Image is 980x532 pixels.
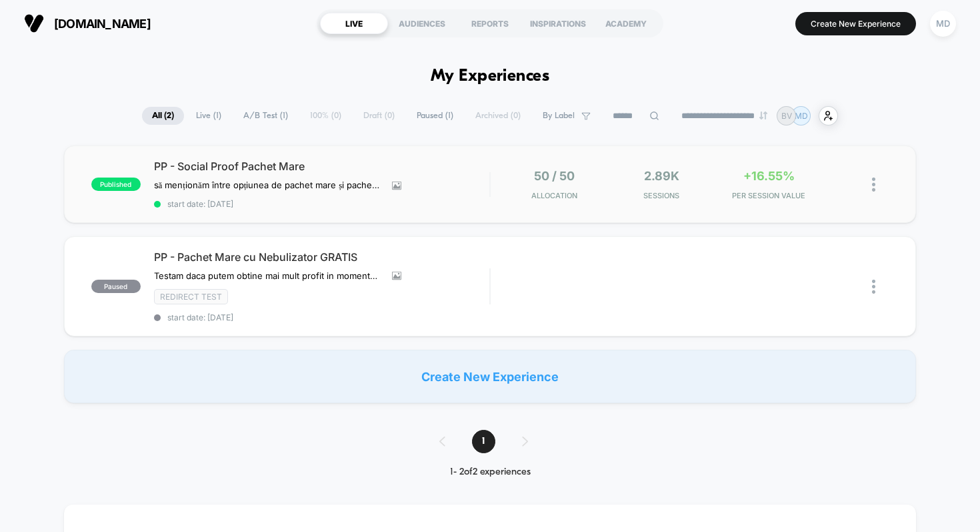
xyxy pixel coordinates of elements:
div: AUDIENCES [388,13,456,34]
img: end [759,111,767,119]
span: PER SESSION VALUE [719,191,819,200]
span: A/B Test ( 1 ) [233,107,298,125]
span: Sessions [611,191,712,200]
button: MD [926,10,960,37]
input: Volume [404,258,444,271]
input: Seek [10,236,493,248]
div: REPORTS [456,13,524,34]
button: Play, NEW DEMO 2025-VEED.mp4 [7,254,28,275]
span: Redirect Test [154,289,228,304]
img: close [872,280,875,294]
img: Visually logo [24,13,44,33]
button: Create New Experience [795,12,916,35]
div: MD [930,11,956,37]
span: Allocation [531,191,577,200]
span: să menționăm între opțiunea de pachet mare și pachet complet ca ar fi cea mai aleasa variantă și ... [154,180,382,191]
span: published [91,178,141,191]
div: ACADEMY [592,13,660,34]
span: [DOMAIN_NAME] [54,17,151,31]
span: 2.89k [644,169,679,183]
span: All ( 2 ) [142,107,184,125]
span: Paused ( 1 ) [407,107,463,125]
div: Create New Experience [64,350,917,403]
p: MD [795,111,808,121]
div: LIVE [320,13,388,34]
button: Play, NEW DEMO 2025-VEED.mp4 [234,125,266,157]
div: 1 - 2 of 2 experiences [426,467,555,478]
span: PP - Pachet Mare cu Nebulizator GRATIS [154,250,490,264]
span: start date: [DATE] [154,199,490,209]
div: INSPIRATIONS [524,13,592,34]
span: Live ( 1 ) [186,107,231,125]
div: Current time [347,257,378,272]
img: close [872,178,875,192]
span: PP - Social Proof Pachet Mare [154,160,490,173]
span: 1 [472,430,495,453]
span: By Label [543,111,575,121]
span: paused [91,280,141,293]
button: [DOMAIN_NAME] [20,13,155,34]
p: BV [781,111,792,121]
span: +16.55% [743,169,795,183]
h1: My Experiences [431,67,550,86]
span: Testam daca putem obtine mai mult profit in momentul in care un singur pachet din cele 3 are grat... [154,270,382,281]
span: 50 / 50 [534,169,575,183]
span: start date: [DATE] [154,312,490,322]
